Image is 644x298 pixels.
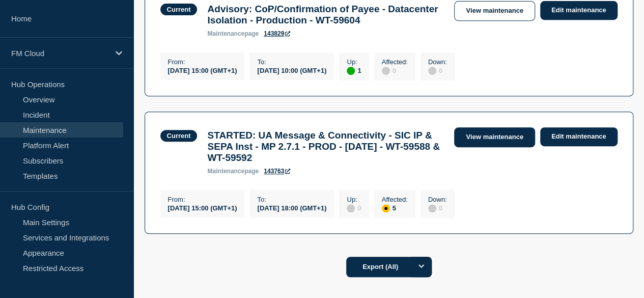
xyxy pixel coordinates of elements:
[454,127,535,147] a: View maintenance
[347,67,355,75] div: up
[168,66,237,74] div: [DATE] 15:00 (GMT+1)
[428,196,447,203] p: Down :
[168,196,237,203] p: From :
[347,196,361,203] p: Up :
[257,58,326,66] p: To :
[167,6,191,13] div: Current
[257,66,326,74] div: [DATE] 10:00 (GMT+1)
[428,66,447,75] div: 0
[428,67,436,75] div: disabled
[207,130,444,164] h3: STARTED: UA Message & Connectivity - SIC IP & SEPA Inst - MP 2.7.1 - PROD - [DATE] - WT-59588 & W...
[347,58,361,66] p: Up :
[207,168,259,175] p: page
[382,204,390,212] div: affected
[168,58,237,66] p: From :
[382,67,390,75] div: disabled
[257,203,326,212] div: [DATE] 18:00 (GMT+1)
[207,168,244,175] span: maintenance
[207,30,259,37] p: page
[347,203,361,212] div: 0
[347,204,355,212] div: disabled
[168,203,237,212] div: [DATE] 15:00 (GMT+1)
[382,66,408,75] div: 0
[540,1,618,20] a: Edit maintenance
[382,203,408,212] div: 5
[11,49,109,58] p: FM Cloud
[382,58,408,66] p: Affected :
[347,66,361,75] div: 1
[207,30,244,37] span: maintenance
[346,257,432,277] button: Export (All)
[257,196,326,203] p: To :
[264,30,290,37] a: 143829
[382,196,408,203] p: Affected :
[428,204,436,212] div: disabled
[428,58,447,66] p: Down :
[411,257,432,277] button: Options
[428,203,447,212] div: 0
[167,132,191,140] div: Current
[540,127,618,146] a: Edit maintenance
[264,168,290,175] a: 143763
[207,4,444,26] h3: Advisory: CoP/Confirmation of Payee - Datacenter Isolation - Production - WT-59604
[454,1,535,21] a: View maintenance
